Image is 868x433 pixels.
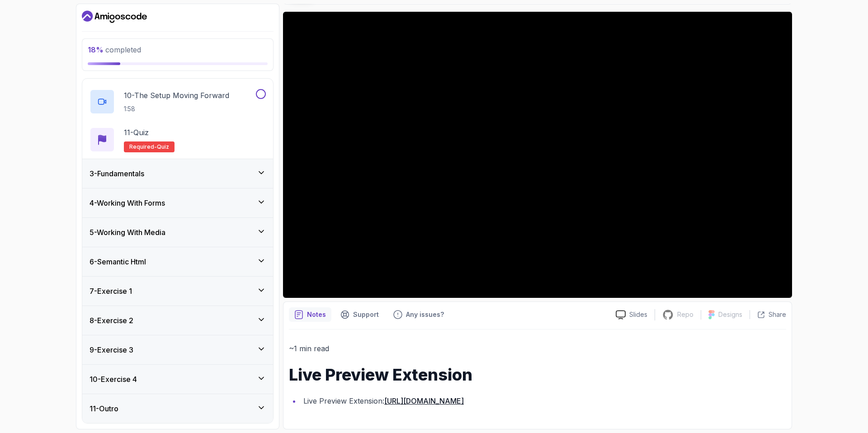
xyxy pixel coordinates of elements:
button: Support button [335,307,384,322]
h3: 8 - Exercise 2 [90,315,133,326]
span: quiz [157,143,169,151]
h3: 11 - Outro [90,403,118,414]
h3: 10 - Exercise 4 [90,374,137,385]
h3: 6 - Semantic Html [90,256,146,267]
span: 18 % [88,45,104,54]
iframe: 9 - Live Preview [283,12,792,298]
button: 11-QuizRequired-quiz [90,127,266,152]
button: 10-Exercise 4 [82,365,273,394]
span: completed [88,45,141,54]
button: 7-Exercise 1 [82,277,273,306]
a: [URL][DOMAIN_NAME] [384,396,464,405]
h3: 4 - Working With Forms [90,198,165,208]
p: 10 - The Setup Moving Forward [124,90,229,101]
p: 1:58 [124,104,229,113]
p: Notes [307,310,326,319]
button: Share [750,310,786,319]
li: Live Preview Extension: [301,395,786,407]
h3: 9 - Exercise 3 [90,344,133,355]
button: 5-Working With Media [82,218,273,247]
button: 8-Exercise 2 [82,306,273,335]
button: 10-The Setup Moving Forward1:58 [90,89,266,114]
button: 6-Semantic Html [82,247,273,276]
p: Repo [677,310,693,319]
h1: Live Preview Extension [289,366,786,384]
p: 11 - Quiz [124,127,149,138]
button: Feedback button [388,307,449,322]
p: Any issues? [406,310,444,319]
h3: 7 - Exercise 1 [90,286,132,297]
button: 9-Exercise 3 [82,335,273,364]
span: Required- [129,143,157,151]
button: 11-Outro [82,394,273,423]
button: 4-Working With Forms [82,188,273,217]
p: ~1 min read [289,342,786,355]
p: Slides [629,310,647,319]
p: Support [353,310,379,319]
button: notes button [289,307,331,322]
a: Slides [609,310,655,320]
p: Share [769,310,786,319]
h3: 3 - Fundamentals [90,168,144,179]
p: Designs [718,310,742,319]
h3: 5 - Working With Media [90,227,165,238]
button: 3-Fundamentals [82,159,273,188]
a: Dashboard [82,9,147,24]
